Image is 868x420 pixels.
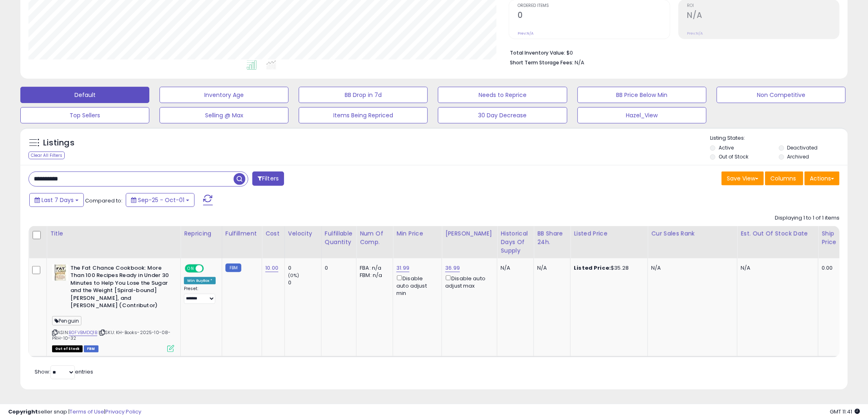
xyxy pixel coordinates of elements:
[830,408,860,416] span: 2025-10-9 11:41 GMT
[299,87,428,103] button: BB Drop in 7d
[138,196,184,204] span: Sep-25 - Oct-01
[184,229,219,238] div: Repricing
[518,31,533,36] small: Prev: N/A
[651,264,731,272] div: N/A
[160,87,289,103] button: Inventory Age
[20,107,149,123] button: Top Sellers
[687,31,703,36] small: Prev: N/A
[510,59,573,66] b: Short Term Storage Fees:
[438,87,567,103] button: Needs to Reprice
[252,172,284,186] button: Filters
[35,368,93,376] span: Show: entries
[575,59,584,66] span: N/A
[126,193,195,207] button: Sep-25 - Oct-01
[52,264,174,351] div: ASIN:
[396,274,435,297] div: Disable auto adjust min
[265,229,281,238] div: Cost
[29,193,84,207] button: Last 7 Days
[43,137,74,149] h5: Listings
[719,153,748,160] label: Out of Stock
[501,229,530,255] div: Historical Days Of Supply
[775,214,840,222] div: Displaying 1 to 1 of 1 items
[445,274,491,290] div: Disable auto adjust max
[396,264,409,272] a: 31.99
[518,4,669,8] span: Ordered Items
[687,11,839,22] h2: N/A
[8,408,38,416] strong: Copyright
[687,4,839,8] span: ROI
[574,229,644,238] div: Listed Price
[288,279,321,286] div: 0
[203,265,216,272] span: OFF
[288,272,300,279] small: (0%)
[710,134,848,142] p: Listing States:
[787,144,818,151] label: Deactivated
[288,264,321,272] div: 0
[288,229,318,238] div: Velocity
[20,87,149,103] button: Default
[360,264,387,272] div: FBA: n/a
[574,264,641,272] div: $35.28
[50,229,177,238] div: Title
[741,264,812,272] p: N/A
[160,107,289,123] button: Selling @ Max
[770,174,796,183] span: Columns
[822,229,838,246] div: Ship Price
[360,272,387,279] div: FBM: n/a
[719,144,734,151] label: Active
[225,264,241,272] small: FBM
[574,264,611,272] b: Listed Price:
[722,172,764,185] button: Save View
[396,229,438,238] div: Min Price
[510,47,833,57] li: $0
[822,264,835,272] div: 0.00
[577,107,706,123] button: Hazel_View
[805,172,840,185] button: Actions
[52,329,171,341] span: | SKU: KH-Books-2025-10-08-PRH-10-32
[510,49,565,56] b: Total Inventory Value:
[265,264,278,272] a: 10.00
[184,286,216,304] div: Preset:
[186,265,196,272] span: ON
[787,153,809,160] label: Archived
[360,229,389,246] div: Num of Comp.
[85,197,122,205] span: Compared to:
[501,264,527,272] div: N/A
[537,264,564,272] div: N/A
[69,329,97,336] a: B0FVBMDQ1B
[518,11,669,22] h2: 0
[445,229,494,238] div: [PERSON_NAME]
[84,345,98,352] span: FBM
[717,87,846,103] button: Non Competitive
[52,316,81,325] span: Penguin
[741,229,815,238] div: Est. Out Of Stock Date
[184,277,216,284] div: Win BuyBox *
[445,264,460,272] a: 36.99
[70,408,104,416] a: Terms of Use
[8,408,141,416] div: seller snap | |
[438,107,567,123] button: 30 Day Decrease
[765,172,803,185] button: Columns
[52,264,68,281] img: 61UlSUBXM+L._SL40_.jpg
[28,152,65,159] div: Clear All Filters
[105,408,141,416] a: Privacy Policy
[42,196,74,204] span: Last 7 Days
[651,229,734,238] div: Cur Sales Rank
[325,229,353,246] div: Fulfillable Quantity
[70,264,169,312] b: The Fat Chance Cookbook: More Than 100 Recipes Ready in Under 30 Minutes to Help You Lose the Sug...
[225,229,258,238] div: Fulfillment
[299,107,428,123] button: Items Being Repriced
[52,345,83,352] span: All listings that are currently out of stock and unavailable for purchase on Amazon
[577,87,706,103] button: BB Price Below Min
[325,264,350,272] div: 0
[537,229,567,246] div: BB Share 24h.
